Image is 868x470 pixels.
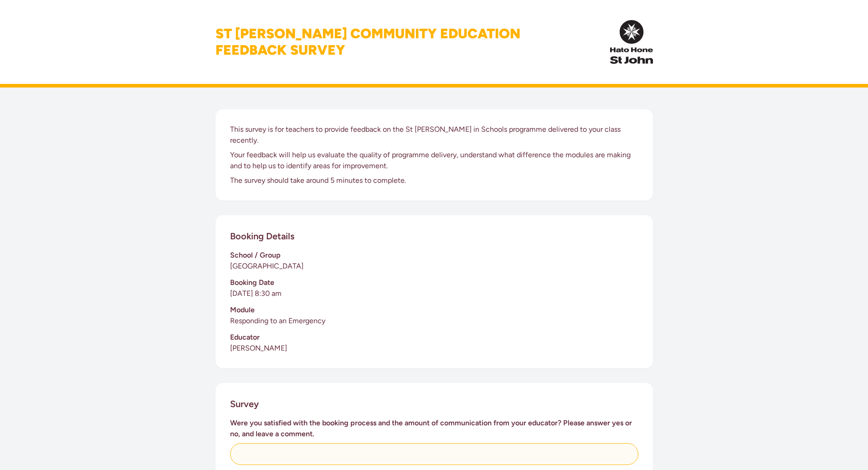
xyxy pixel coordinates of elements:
[610,20,652,64] img: InPulse
[230,175,638,186] p: The survey should take around 5 minutes to complete.
[216,26,520,58] h1: St [PERSON_NAME] Community Education Feedback Survey
[230,250,638,261] h3: School / Group
[230,315,638,326] p: Responding to an Emergency
[230,343,638,354] p: [PERSON_NAME]
[230,230,294,243] h2: Booking Details
[230,277,638,288] h3: Booking Date
[230,288,638,299] p: [DATE] 8:30 am
[230,150,638,171] p: Your feedback will help us evaluate the quality of programme delivery, understand what difference...
[230,418,638,439] h3: Were you satisfied with the booking process and the amount of communication from your educator? P...
[230,398,259,410] h2: Survey
[230,261,638,272] p: [GEOGRAPHIC_DATA]
[230,332,638,343] h3: Educator
[230,305,638,315] h3: Module
[230,124,638,146] p: This survey is for teachers to provide feedback on the St [PERSON_NAME] in Schools programme deli...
